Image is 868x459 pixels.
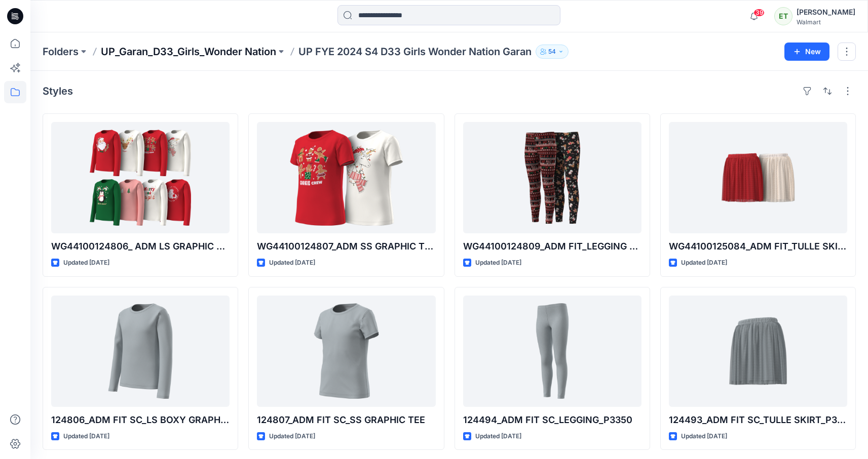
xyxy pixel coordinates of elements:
[797,18,855,26] div: Walmart
[784,43,829,61] button: New
[257,122,435,233] a: WG44100124807_ADM SS GRAPHIC TEE P3357-B
[681,258,727,268] p: Updated [DATE]
[43,85,73,97] h4: Styles
[669,296,847,407] a: 124493_ADM FIT SC_TULLE SKIRT_P3468
[463,296,641,407] a: 124494_ADM FIT SC_LEGGING_P3350
[548,46,556,57] p: 54
[463,239,641,254] p: WG44100124809_ADM FIT_LEGGING P3350
[475,431,521,442] p: Updated [DATE]
[463,122,641,233] a: WG44100124809_ADM FIT_LEGGING P3350
[257,413,435,427] p: 124807_ADM FIT SC_SS GRAPHIC TEE
[774,7,792,25] div: ET
[257,296,435,407] a: 124807_ADM FIT SC_SS GRAPHIC TEE
[475,258,521,268] p: Updated [DATE]
[63,431,109,442] p: Updated [DATE]
[257,239,435,254] p: WG44100124807_ADM SS GRAPHIC TEE P3357-B
[681,431,727,442] p: Updated [DATE]
[536,45,569,59] button: 54
[753,9,765,17] span: 39
[797,6,855,18] div: [PERSON_NAME]
[51,296,230,407] a: 124806_ADM FIT SC_LS BOXY GRAPHIC TEE
[51,122,230,233] a: WG44100124806_ ADM LS GRAPHIC TEE P3356-A
[269,431,315,442] p: Updated [DATE]
[298,45,532,59] p: UP FYE 2024 S4 D33 Girls Wonder Nation Garan
[51,413,230,427] p: 124806_ADM FIT SC_LS BOXY GRAPHIC TEE
[63,258,109,268] p: Updated [DATE]
[669,122,847,233] a: WG44100125084_ADM FIT_TULLE SKIRT P3468
[101,45,276,59] a: UP_Garan_D33_Girls_Wonder Nation
[43,45,79,59] a: Folders
[269,258,315,268] p: Updated [DATE]
[669,413,847,427] p: 124493_ADM FIT SC_TULLE SKIRT_P3468
[51,239,230,254] p: WG44100124806_ ADM LS GRAPHIC TEE P3356-A
[463,413,641,427] p: 124494_ADM FIT SC_LEGGING_P3350
[669,239,847,254] p: WG44100125084_ADM FIT_TULLE SKIRT P3468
